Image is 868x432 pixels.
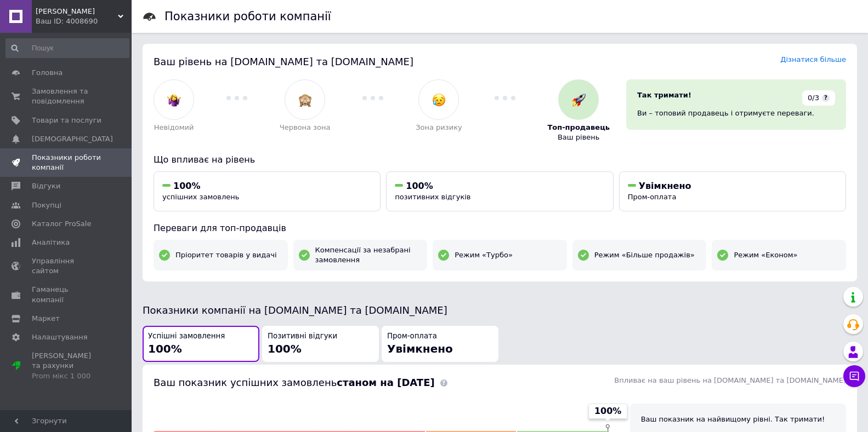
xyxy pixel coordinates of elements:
span: Показники компанії на [DOMAIN_NAME] та [DOMAIN_NAME] [143,304,447,316]
button: Чат з покупцем [843,365,865,387]
span: 100% [268,342,302,355]
span: [PERSON_NAME] та рахунки [32,351,101,381]
div: Prom мікс 1 000 [32,371,101,381]
span: Гаманець компанії [32,285,101,304]
div: Ваш ID: 4008690 [36,16,132,26]
span: Anna [36,7,118,16]
span: 100% [594,405,621,417]
a: Дізнатися більше [780,55,846,64]
span: Позитивні відгуки [268,331,337,342]
span: Товари та послуги [32,116,101,125]
span: Переваги для топ-продавців [154,223,286,233]
span: 100% [406,181,433,191]
span: Червона зона [280,123,331,133]
button: 100%позитивних відгуків [386,171,613,211]
span: Замовлення та повідомлення [32,87,101,106]
img: :see_no_evil: [298,93,312,107]
span: Відгуки [32,181,60,191]
span: Невідомий [154,123,194,133]
button: Успішні замовлення100% [143,326,259,362]
button: Пром-оплатаУвімкнено [382,326,498,362]
span: Режим «Більше продажів» [594,250,695,260]
span: Зона ризику [416,123,462,133]
span: Налаштування [32,332,88,342]
span: Ваш рівень [558,133,600,142]
span: Увімкнено [387,342,453,355]
span: Компенсації за незабрані замовлення [315,245,422,265]
span: Пром-оплата [628,193,677,201]
img: :woman-shrugging: [167,93,181,107]
button: УвімкненоПром-оплата [619,171,846,211]
span: Так тримати! [637,91,691,99]
span: Режим «Економ» [734,250,797,260]
span: Ваш показник успішних замовлень [154,377,435,388]
span: успішних замовлень [162,193,239,201]
span: Каталог ProSale [32,219,91,229]
span: Топ-продавець [547,123,610,133]
span: Пріоритет товарів у видачі [175,250,277,260]
span: Пром-оплата [387,331,437,342]
span: позитивних відгуків [395,193,470,201]
img: :rocket: [572,93,586,107]
input: Пошук [5,38,129,58]
span: Впливає на ваш рівень на [DOMAIN_NAME] та [DOMAIN_NAME] [614,376,846,384]
span: Аналітика [32,238,70,247]
span: [DEMOGRAPHIC_DATA] [32,134,113,144]
button: Позитивні відгуки100% [262,326,379,362]
div: 0/3 [802,90,835,106]
span: Ваш рівень на [DOMAIN_NAME] та [DOMAIN_NAME] [154,56,413,67]
span: ? [822,94,830,102]
h1: Показники роботи компанії [164,10,331,23]
span: Що впливає на рівень [154,154,255,165]
span: Покупці [32,200,61,210]
span: Увімкнено [639,181,691,191]
span: Режим «Турбо» [455,250,513,260]
button: 100%успішних замовлень [154,171,381,211]
span: 100% [173,181,200,191]
span: Управління сайтом [32,256,101,276]
span: Показники роботи компанії [32,153,101,172]
div: Ваш показник на найвищому рівні. Так тримати! [641,414,835,424]
img: :disappointed_relieved: [432,93,446,107]
span: Головна [32,68,63,78]
span: Успішні замовлення [148,331,225,342]
div: Ви – топовий продавець і отримуєте переваги. [637,108,835,118]
span: Маркет [32,314,60,324]
b: станом на [DATE] [337,377,434,388]
span: 100% [148,342,182,355]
